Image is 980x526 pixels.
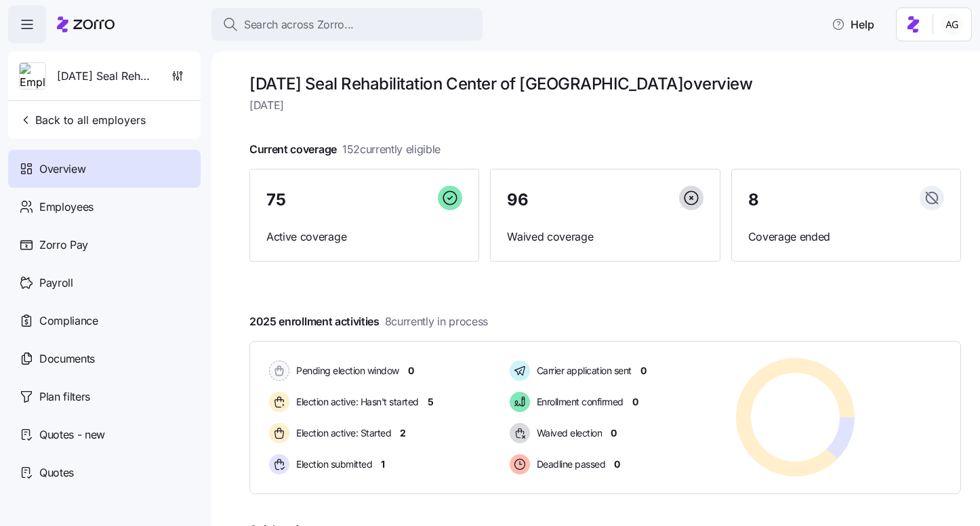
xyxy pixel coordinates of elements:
[408,364,414,378] span: 0
[8,340,201,378] a: Documents
[39,464,74,481] span: Quotes
[8,188,201,226] a: Employees
[533,395,624,409] span: Enrollment confirmed
[57,68,155,85] span: [DATE] Seal Rehabilitation Center of [GEOGRAPHIC_DATA]
[400,426,406,440] span: 2
[8,264,201,302] a: Payroll
[244,16,354,33] span: Search across Zorro...
[249,313,488,330] span: 2025 enrollment activities
[507,192,528,208] span: 96
[8,302,201,340] a: Compliance
[266,192,285,208] span: 75
[39,237,88,254] span: Zorro Pay
[292,426,391,440] span: Election active: Started
[8,150,201,188] a: Overview
[428,395,434,409] span: 5
[292,364,399,378] span: Pending election window
[39,388,90,405] span: Plan filters
[832,16,874,33] span: Help
[20,63,45,90] img: Employer logo
[39,350,95,367] span: Documents
[249,141,441,158] span: Current coverage
[507,228,703,245] span: Waived coverage
[39,312,98,329] span: Compliance
[611,426,617,440] span: 0
[385,313,488,330] span: 8 currently in process
[8,378,201,416] a: Plan filters
[266,228,462,245] span: Active coverage
[39,426,105,443] span: Quotes - new
[533,458,606,471] span: Deadline passed
[748,228,944,245] span: Coverage ended
[748,192,759,208] span: 8
[381,458,385,471] span: 1
[14,106,151,134] button: Back to all employers
[8,453,201,491] a: Quotes
[8,226,201,264] a: Zorro Pay
[8,416,201,453] a: Quotes - new
[941,14,963,35] img: 5fc55c57e0610270ad857448bea2f2d5
[640,364,647,378] span: 0
[533,364,632,378] span: Carrier application sent
[211,8,483,41] button: Search across Zorro...
[39,275,73,291] span: Payroll
[292,458,372,471] span: Election submitted
[342,141,441,158] span: 152 currently eligible
[39,199,94,216] span: Employees
[249,97,961,114] span: [DATE]
[19,112,146,128] span: Back to all employers
[292,395,419,409] span: Election active: Hasn't started
[821,11,885,38] button: Help
[533,426,603,440] span: Waived election
[249,73,961,94] h1: [DATE] Seal Rehabilitation Center of [GEOGRAPHIC_DATA] overview
[39,161,85,178] span: Overview
[632,395,638,409] span: 0
[614,458,620,471] span: 0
